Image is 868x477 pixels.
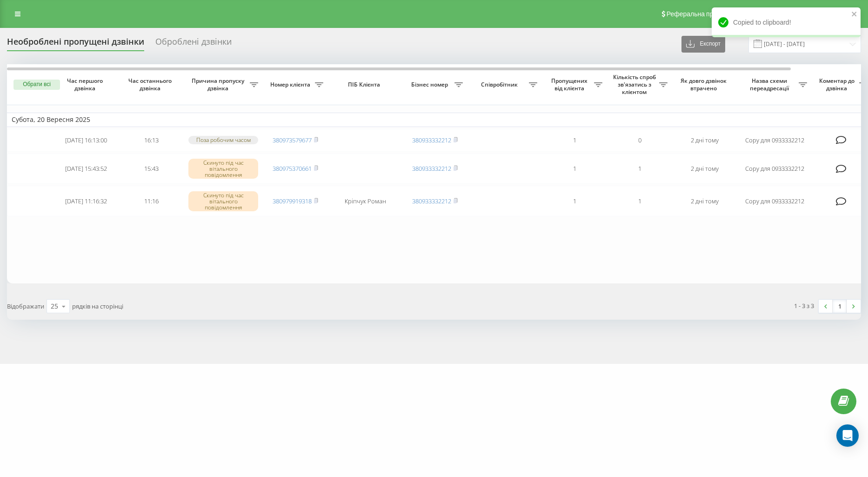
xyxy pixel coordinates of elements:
span: Кількість спроб зв'язатись з клієнтом [612,74,659,95]
span: рядків на сторінці [72,302,123,310]
a: 380933332212 [412,136,451,144]
span: Причина пропуску дзвінка [188,77,250,92]
td: [DATE] 11:16:32 [53,186,119,216]
span: Бізнес номер [407,81,454,88]
td: 16:13 [119,129,184,152]
div: Необроблені пропущені дзвінки [7,37,144,51]
span: ПІБ Клієнта [336,81,394,88]
div: Скинуто під час вітального повідомлення [188,191,258,212]
span: Реферальна програма [667,10,735,18]
div: Copied to clipboard! [712,7,861,37]
button: close [851,10,858,19]
div: Оброблені дзвінки [155,37,232,51]
td: Copy для 0933332212 [737,129,812,152]
td: [DATE] 15:43:52 [53,154,119,184]
div: 1 - 3 з 3 [794,301,814,310]
a: 380933332212 [412,164,451,173]
span: Назва схеми переадресації [742,77,799,92]
td: 1 [542,154,607,184]
span: Як довго дзвінок втрачено [680,77,730,92]
td: 15:43 [119,154,184,184]
td: 2 дні тому [672,129,737,152]
td: Copy для 0933332212 [737,186,812,216]
td: 1 [542,129,607,152]
span: Співробітник [472,81,529,88]
a: 380979919318 [273,197,312,205]
div: Open Intercom Messenger [836,424,859,447]
div: Скинуто під час вітального повідомлення [188,159,258,179]
a: 380973579677 [273,136,312,144]
td: [DATE] 16:13:00 [53,129,119,152]
td: 2 дні тому [672,186,737,216]
span: Час першого дзвінка [61,77,111,92]
a: 380975370661 [273,164,312,173]
a: 1 [833,300,847,313]
div: Поза робочим часом [188,136,258,144]
td: Кріпчук Роман [328,186,402,216]
span: Номер клієнта [267,81,315,88]
a: 380933332212 [412,197,451,205]
span: Час останнього дзвінка [126,77,176,92]
div: 25 [51,302,58,311]
td: 2 дні тому [672,154,737,184]
td: Copy для 0933332212 [737,154,812,184]
td: 1 [607,154,672,184]
td: 0 [607,129,672,152]
td: 1 [542,186,607,216]
button: Обрати всі [13,80,60,90]
td: 11:16 [119,186,184,216]
span: Пропущених від клієнта [547,77,594,92]
span: Відображати [7,302,44,310]
td: 1 [607,186,672,216]
span: Коментар до дзвінка [816,77,859,92]
button: Експорт [681,36,725,53]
